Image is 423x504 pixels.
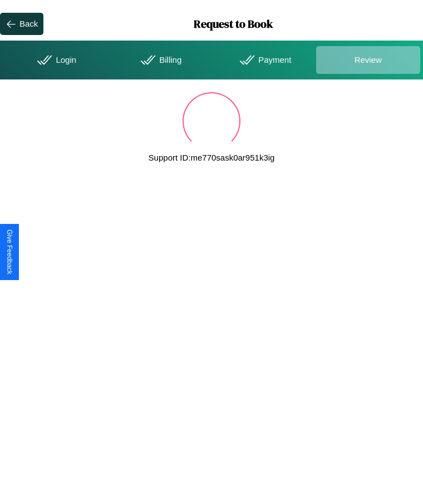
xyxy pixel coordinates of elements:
p: Support ID: me770sask0ar951k3ig [149,150,275,165]
div: Back [19,19,38,28]
div: Review [316,46,421,74]
div: Login [3,46,107,74]
h1: Request to Book [43,16,423,32]
div: Give Feedback [6,229,13,275]
div: Payment [211,46,316,74]
div: Billing [107,46,212,74]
